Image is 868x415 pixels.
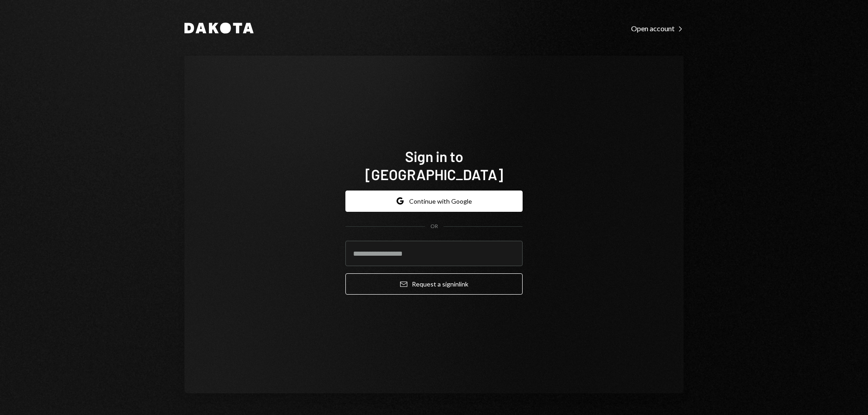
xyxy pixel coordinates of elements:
[631,23,684,33] a: Open account
[430,223,438,230] div: OR
[345,191,523,212] button: Continue with Google
[345,273,523,295] button: Request a signinlink
[345,147,523,183] h1: Sign in to [GEOGRAPHIC_DATA]
[631,24,684,33] div: Open account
